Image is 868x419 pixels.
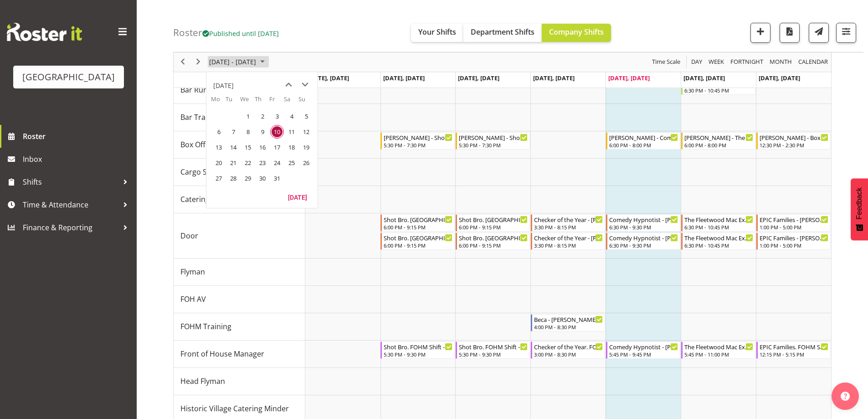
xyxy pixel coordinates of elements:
div: Shot Bro. [GEOGRAPHIC_DATA]. (No Bar) - [PERSON_NAME] [384,215,452,224]
div: Door"s event - Comedy Hypnotist - Frankie Mac - Beana Badenhorst Begin From Friday, October 10, 2... [606,233,680,250]
div: Door"s event - EPIC Families - Alex Freeman Begin From Sunday, October 12, 2025 at 1:00:00 PM GMT... [756,233,831,250]
div: 6:00 PM - 9:15 PM [459,242,528,249]
span: Sunday, October 5, 2025 [299,109,313,123]
span: [DATE] - [DATE] [208,57,257,68]
div: [PERSON_NAME] - Shot Bro - [PERSON_NAME] [459,133,528,142]
div: 4:00 PM - 8:30 PM [534,323,603,331]
div: Comedy Hypnotist - [PERSON_NAME] [609,233,678,242]
span: Published until [DATE] [202,29,279,38]
div: EPIC Families - [PERSON_NAME] [760,215,828,224]
div: Shot Bro. [GEOGRAPHIC_DATA]. (No Bar) - [PERSON_NAME] [384,233,452,242]
div: Box Office"s event - Lisa - The Fleetwood Mac Experience - Box Office - Lisa Camplin Begin From S... [681,132,755,150]
div: 5:30 PM - 7:30 PM [384,141,452,149]
th: Sa [284,95,298,109]
div: 5:30 PM - 9:30 PM [384,351,452,358]
span: [DATE], [DATE] [683,74,725,82]
span: Thursday, October 30, 2025 [256,171,269,185]
span: Friday, October 24, 2025 [270,156,284,170]
span: Front of House Manager [180,348,264,359]
div: 3:30 PM - 8:15 PM [534,223,603,231]
span: [DATE], [DATE] [608,74,650,82]
span: Monday, October 6, 2025 [212,125,226,139]
div: Comedy Hypnotist - [PERSON_NAME] - [PERSON_NAME] [609,215,678,224]
td: Front of House Manager resource [174,341,305,368]
button: October 2025 [208,57,269,68]
span: Wednesday, October 8, 2025 [241,125,255,139]
th: Su [298,95,313,109]
div: 6:30 PM - 10:45 PM [684,242,753,249]
div: 6:00 PM - 9:15 PM [459,223,528,231]
div: Front of House Manager"s event - Shot Bro. FOHM Shift - Davey Van Gooswilligen Begin From Wednesd... [456,341,530,359]
span: Fortnight [729,57,764,68]
div: Box Office"s event - Valerie - Shot Bro - Valerie Donaldson Begin From Wednesday, October 8, 2025... [456,132,530,150]
div: 6:00 PM - 9:15 PM [384,242,452,249]
th: Fr [269,95,284,109]
span: Feedback [855,187,863,219]
button: next month [297,77,313,93]
div: 6:00 PM - 8:00 PM [609,141,678,149]
div: Front of House Manager"s event - Checker of the Year. FOHM Shift - Robin Hendriks Begin From Thur... [531,341,605,359]
img: Rosterit website logo [7,23,82,41]
button: Previous [177,57,189,68]
button: Month [797,57,830,68]
div: Shot Bro. FOHM Shift - [PERSON_NAME] [459,342,528,351]
span: Saturday, October 4, 2025 [285,109,298,123]
span: FOH AV [180,294,206,305]
span: Flyman [180,266,205,277]
div: The Fleetwood Mac Experience FOHM shift - [PERSON_NAME] [684,342,753,351]
div: Door"s event - Checker of the Year - Heather Powell Begin From Thursday, October 9, 2025 at 3:30:... [531,233,605,250]
span: Box Office [180,139,215,150]
button: Download a PDF of the roster according to the set date range. [780,23,800,43]
div: Front of House Manager"s event - Shot Bro. FOHM Shift - Davey Van Gooswilligen Begin From Tuesday... [380,341,455,359]
span: Tuesday, October 7, 2025 [226,125,240,139]
span: Thursday, October 2, 2025 [256,109,269,123]
span: Catering [180,194,210,205]
span: Cargo Shed Venue Rep [180,166,259,177]
button: Your Shifts [411,24,463,42]
div: Front of House Manager"s event - Comedy Hypnotist - Frankie Mac FOHM shift - Robin Hendriks Begin... [606,341,680,359]
td: Friday, October 10, 2025 [269,124,284,140]
div: 6:30 PM - 10:45 PM [684,223,753,231]
div: Comedy Hypnotist - [PERSON_NAME] FOHM shift - [PERSON_NAME] [609,342,678,351]
td: Catering resource [174,186,305,213]
img: help-xxl-2.png [841,392,850,401]
td: FOH AV resource [174,286,305,313]
div: title [213,77,234,95]
span: Friday, October 3, 2025 [270,109,284,123]
div: previous period [175,52,190,72]
td: Box Office resource [174,131,305,159]
th: Mo [211,95,226,109]
span: Department Shifts [471,27,534,37]
div: 1:00 PM - 5:00 PM [760,223,828,231]
div: Box Office"s event - Michelle - Comedy Hypnotist - Frankie Mac - Michelle Bradbury Begin From Fri... [606,132,680,150]
td: Door resource [174,213,305,259]
div: Door"s event - Shot Bro. GA. (No Bar) - Ciska Vogelzang Begin From Tuesday, October 7, 2025 at 6:... [380,233,455,250]
td: Bar Training resource [174,104,305,131]
th: We [240,95,255,109]
td: Head Flyman resource [174,368,305,395]
div: Shot Bro. [GEOGRAPHIC_DATA]. (No Bar) - [PERSON_NAME] [459,215,528,224]
div: Box Office"s event - Valerie - Box Office EPIC Families - Valerie Donaldson Begin From Sunday, Oc... [756,132,831,150]
span: Month [769,57,793,68]
span: Monday, October 13, 2025 [212,140,226,154]
button: Timeline Month [768,57,794,68]
button: Next [192,57,205,68]
div: [PERSON_NAME] - The Fleetwood Mac Experience - Box Office - [PERSON_NAME] [684,133,753,142]
span: Tuesday, October 14, 2025 [226,140,240,154]
span: [DATE], [DATE] [759,74,800,82]
span: Inbox [23,152,132,166]
span: Head Flyman [180,376,225,387]
span: Time & Attendance [23,198,118,212]
div: FOHM Training"s event - Beca - Lisa Camplin Begin From Thursday, October 9, 2025 at 4:00:00 PM GM... [531,314,605,331]
div: [PERSON_NAME] - Shot Bro - Baycourt Presents - [PERSON_NAME] [384,133,452,142]
div: 5:30 PM - 7:30 PM [459,141,528,149]
span: Finance & Reporting [23,221,118,234]
div: next period [190,52,206,72]
span: Saturday, October 11, 2025 [285,125,298,139]
div: Door"s event - Checker of the Year - Amanda Clark Begin From Thursday, October 9, 2025 at 3:30:00... [531,214,605,232]
span: Roster [23,129,132,143]
div: 6:00 PM - 9:15 PM [384,223,452,231]
span: Company Shifts [549,27,604,37]
span: calendar [797,57,829,68]
div: [PERSON_NAME] - Box Office EPIC Families - [PERSON_NAME] [760,133,828,142]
